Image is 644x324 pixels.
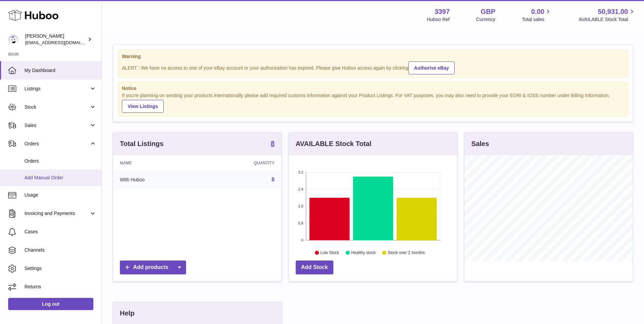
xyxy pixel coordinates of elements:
span: Usage [24,192,96,198]
a: View Listings [122,100,164,113]
h3: Total Listings [120,139,164,148]
strong: Warning [122,53,624,60]
span: 50,931.00 [598,7,628,16]
span: Returns [24,284,96,290]
img: sales@canchema.com [8,34,18,44]
a: Add Stock [296,260,333,274]
span: [EMAIL_ADDRESS][DOMAIN_NAME] [25,40,100,45]
h3: Sales [471,139,489,148]
div: ALERT : We have no access to one of your eBay account or your authorisation has expired. Please g... [122,60,624,74]
span: Invoicing and Payments [24,210,89,217]
div: Currency [476,16,496,23]
text: 1.6 [298,204,303,208]
h3: Help [120,309,134,318]
text: 0 [301,238,303,242]
div: [PERSON_NAME] [25,33,86,46]
span: Orders [24,141,89,147]
th: Quantity [202,155,281,171]
span: Stock [24,104,89,110]
strong: 8 [271,140,275,147]
span: 0.00 [531,7,545,16]
th: Name [113,155,202,171]
span: Listings [24,86,89,92]
span: Channels [24,247,96,253]
strong: Notice [122,85,624,92]
a: 50,931.00 AVAILABLE Stock Total [578,7,636,23]
span: My Dashboard [24,67,96,74]
span: Total sales [522,16,552,23]
td: With Huboo [113,171,202,188]
span: Settings [24,265,96,272]
strong: GBP [481,7,495,16]
span: Sales [24,122,89,129]
a: Authorise eBay [408,61,455,74]
text: Low Stock [320,251,339,255]
text: Healthy stock [351,251,376,255]
div: Huboo Ref [427,16,450,23]
text: 0.8 [298,221,303,225]
strong: 3397 [435,7,450,16]
a: Add products [120,260,186,274]
a: 0.00 Total sales [522,7,552,23]
a: 8 [272,177,275,182]
text: 2.4 [298,187,303,191]
text: 3.2 [298,170,303,174]
span: Cases [24,229,96,235]
span: Orders [24,158,96,164]
span: Add Manual Order [24,175,96,181]
text: Stock over 2 months [388,251,425,255]
a: Log out [8,298,93,310]
a: 8 [271,140,275,148]
h3: AVAILABLE Stock Total [296,139,371,148]
div: If you're planning on sending your products internationally please add required customs informati... [122,92,624,113]
span: AVAILABLE Stock Total [578,16,636,23]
